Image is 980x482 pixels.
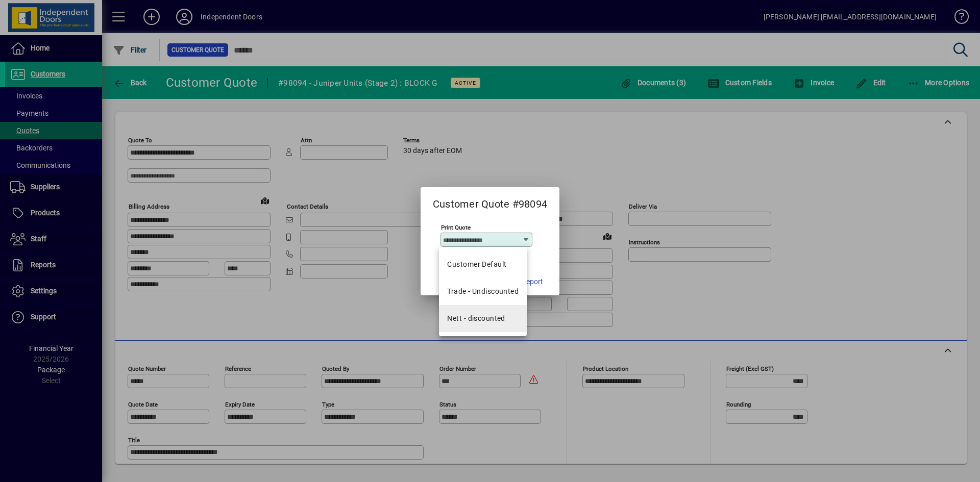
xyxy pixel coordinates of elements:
[447,313,505,324] div: Nett - discounted
[441,223,471,231] mat-label: Print Quote
[447,259,506,270] span: Customer Default
[447,286,519,297] div: Trade - Undiscounted
[439,305,527,332] mat-option: Nett - discounted
[439,278,527,305] mat-option: Trade - Undiscounted
[421,187,559,212] h2: Customer Quote #98094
